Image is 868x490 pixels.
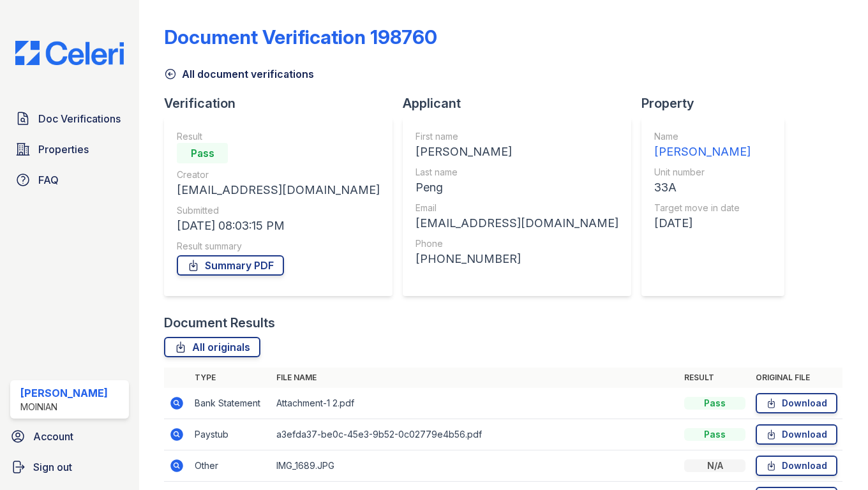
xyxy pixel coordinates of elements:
div: Result [177,130,380,143]
div: Applicant [403,94,641,112]
div: Peng [415,179,618,197]
div: Pass [177,143,228,163]
th: Type [190,367,271,388]
td: a3efda37-be0c-45e3-9b52-0c02779e4b56.pdf [271,419,679,450]
a: All originals [164,337,260,357]
span: Doc Verifications [38,111,121,126]
span: FAQ [38,172,59,188]
iframe: chat widget [814,439,855,477]
div: Target move in date [654,202,751,214]
div: Document Verification 198760 [164,26,437,48]
div: Submitted [177,204,380,217]
div: Pass [684,397,745,410]
a: Download [756,424,837,445]
div: Verification [164,94,403,112]
a: Name [PERSON_NAME] [654,130,751,161]
div: [DATE] [654,214,751,232]
td: IMG_1689.JPG [271,450,679,482]
td: Bank Statement [190,388,271,419]
img: CE_Logo_Blue-a8612792a0a2168367f1c8372b55b34899dd931a85d93a1a3d3e32e68fde9ad4.png [5,41,134,65]
div: First name [415,130,618,143]
a: Download [756,456,837,476]
div: Creator [177,168,380,181]
div: Result summary [177,240,380,253]
a: Properties [10,137,129,162]
td: Other [190,450,271,482]
td: Attachment-1 2.pdf [271,388,679,419]
div: [DATE] 08:03:15 PM [177,217,380,235]
th: Original file [751,367,842,388]
div: Unit number [654,166,751,179]
div: Moinian [20,401,108,413]
span: Account [33,429,73,444]
div: Pass [684,428,745,441]
div: [PERSON_NAME] [654,143,751,161]
div: Last name [415,166,618,179]
div: Phone [415,237,618,250]
a: Account [5,424,134,449]
a: Doc Verifications [10,106,129,131]
th: File name [271,367,679,388]
span: Sign out [33,459,72,475]
div: [PERSON_NAME] [415,143,618,161]
div: 33A [654,179,751,197]
a: Download [756,393,837,413]
div: Email [415,202,618,214]
div: [EMAIL_ADDRESS][DOMAIN_NAME] [177,181,380,199]
div: Property [641,94,795,112]
div: [EMAIL_ADDRESS][DOMAIN_NAME] [415,214,618,232]
a: Sign out [5,454,134,480]
span: Properties [38,142,89,157]
div: [PHONE_NUMBER] [415,250,618,268]
a: FAQ [10,167,129,193]
div: Document Results [164,314,275,332]
th: Result [679,367,751,388]
td: Paystub [190,419,271,450]
div: [PERSON_NAME] [20,385,108,401]
div: N/A [684,459,745,472]
a: Summary PDF [177,255,284,276]
div: Name [654,130,751,143]
a: All document verifications [164,66,314,82]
